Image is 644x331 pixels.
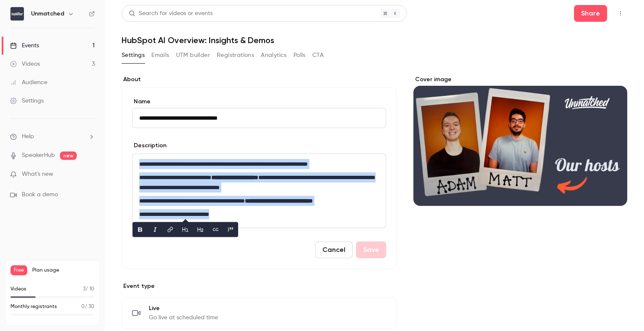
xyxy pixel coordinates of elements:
[60,151,77,160] span: new
[81,304,85,309] span: 0
[293,49,306,62] button: Polls
[122,35,627,45] h1: HubSpot AI Overview: Insights & Demos
[164,223,177,236] button: link
[315,241,353,258] button: Cancel
[10,7,24,21] img: Unmatched
[148,223,162,236] button: italic
[10,132,95,141] li: help-dropdown-opener
[22,170,53,179] span: What's new
[122,282,397,290] p: Event type
[83,287,86,292] span: 3
[129,9,213,18] div: Search for videos or events
[10,97,44,105] div: Settings
[149,304,218,313] span: Live
[22,132,34,141] span: Help
[122,49,145,62] button: Settings
[149,313,218,322] span: Go live at scheduled time
[151,49,169,62] button: Emails
[413,75,627,84] label: Cover image
[31,10,64,18] h6: Unmatched
[22,190,58,199] span: Book a demo
[10,265,27,275] span: Free
[10,78,47,87] div: Audience
[312,49,324,62] button: CTA
[132,154,386,228] div: editor
[413,75,627,206] section: Cover image
[10,285,26,293] p: Videos
[122,75,397,84] label: About
[10,60,40,68] div: Videos
[83,285,94,293] p: / 10
[176,49,210,62] button: UTM builder
[81,303,94,310] p: / 30
[132,154,386,228] section: description
[10,303,57,310] p: Monthly registrants
[224,223,237,236] button: blockquote
[133,223,147,236] button: bold
[132,141,166,150] label: Description
[132,98,386,106] label: Name
[261,49,287,62] button: Analytics
[217,49,254,62] button: Registrations
[22,151,55,160] a: SpeakerHub
[574,5,607,22] button: Share
[32,267,94,274] span: Plan usage
[10,41,39,50] div: Events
